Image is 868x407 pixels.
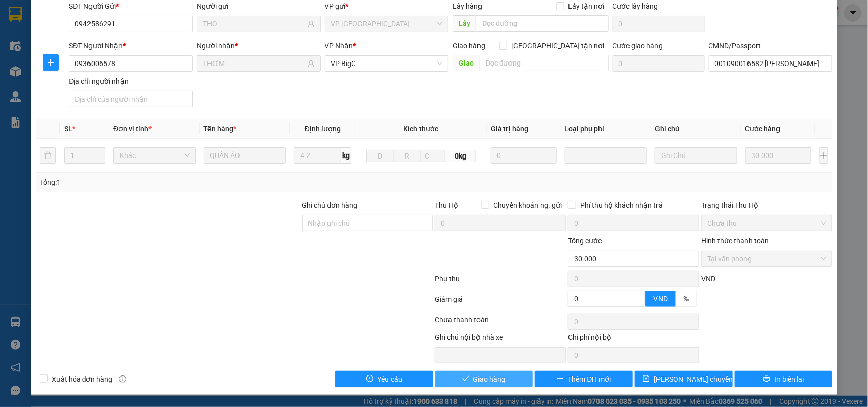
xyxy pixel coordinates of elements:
[119,375,126,383] span: info-circle
[701,275,715,283] span: VND
[707,215,826,231] span: Chưa thu
[64,124,72,133] span: SL
[325,1,449,12] div: VP gửi
[535,371,633,387] button: plusThêm ĐH mới
[331,56,443,71] span: VP BigC
[434,273,567,291] div: Phụ thu
[701,237,769,245] label: Hình thức thanh toán
[655,147,737,164] input: Ghi Chú
[745,124,781,133] span: Cước hàng
[568,237,602,245] span: Tổng cước
[302,215,433,231] input: Ghi chú đơn hàng
[709,40,833,51] div: CMND/Passport
[48,373,117,385] span: Xuất hóa đơn hàng
[568,373,611,385] span: Thêm ĐH mới
[564,1,609,12] span: Lấy tận nơi
[491,147,556,164] input: 0
[366,375,373,383] span: exclamation-circle
[40,147,56,164] button: delete
[377,373,402,385] span: Yêu cầu
[683,295,689,303] span: %
[643,375,650,383] span: save
[489,200,566,211] span: Chuyển khoản ng. gửi
[69,1,193,12] div: SĐT Người Gửi
[576,200,667,211] span: Phí thu hộ khách nhận trả
[507,40,609,51] span: [GEOGRAPHIC_DATA] tận nơi
[69,91,193,107] input: Địa chỉ của người nhận
[613,42,663,50] label: Cước giao hàng
[561,119,651,139] th: Loại phụ phí
[653,295,668,303] span: VND
[341,147,351,164] span: kg
[197,1,321,12] div: Người gửi
[480,55,609,71] input: Dọc đường
[774,373,804,385] span: In biên lai
[308,60,315,67] span: user
[394,150,421,162] input: R
[43,54,59,71] button: plus
[43,58,58,67] span: plus
[335,371,433,387] button: exclamation-circleYêu cầu
[635,371,732,387] button: save[PERSON_NAME] chuyển hoàn
[557,375,564,383] span: plus
[473,373,506,385] span: Giao hàng
[819,147,829,164] button: plus
[119,148,190,163] span: Khác
[308,20,315,27] span: user
[701,200,832,211] div: Trạng thái Thu Hộ
[40,177,336,188] div: Tổng: 1
[203,18,306,29] input: Tên người gửi
[366,150,394,162] input: D
[204,147,286,164] input: VD: Bàn, Ghế
[421,150,445,162] input: C
[435,201,458,209] span: Thu Hộ
[435,371,533,387] button: checkGiao hàng
[453,42,485,50] span: Giao hàng
[613,2,659,10] label: Cước lấy hàng
[453,55,480,71] span: Giao
[434,294,567,311] div: Giảm giá
[331,16,443,32] span: VP Nam Định
[445,150,476,162] span: 0kg
[476,15,609,32] input: Dọc đường
[69,76,193,87] div: Địa chỉ người nhận
[651,119,741,139] th: Ghi chú
[613,55,705,72] input: Cước giao hàng
[204,124,237,133] span: Tên hàng
[453,15,476,32] span: Lấy
[654,373,751,385] span: [PERSON_NAME] chuyển hoàn
[763,375,770,383] span: printer
[453,2,482,10] span: Lấy hàng
[302,201,358,209] label: Ghi chú đơn hàng
[197,40,321,51] div: Người nhận
[613,16,705,32] input: Cước lấy hàng
[707,251,826,266] span: Tại văn phòng
[113,124,152,133] span: Đơn vị tính
[435,332,566,347] div: Ghi chú nội bộ nhà xe
[203,58,306,69] input: Tên người nhận
[491,124,528,133] span: Giá trị hàng
[404,124,439,133] span: Kích thước
[462,375,469,383] span: check
[305,124,341,133] span: Định lượng
[568,332,699,347] div: Chi phí nội bộ
[735,371,832,387] button: printerIn biên lai
[745,147,811,164] input: 0
[325,42,353,50] span: VP Nhận
[69,40,193,51] div: SĐT Người Nhận
[434,314,567,332] div: Chưa thanh toán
